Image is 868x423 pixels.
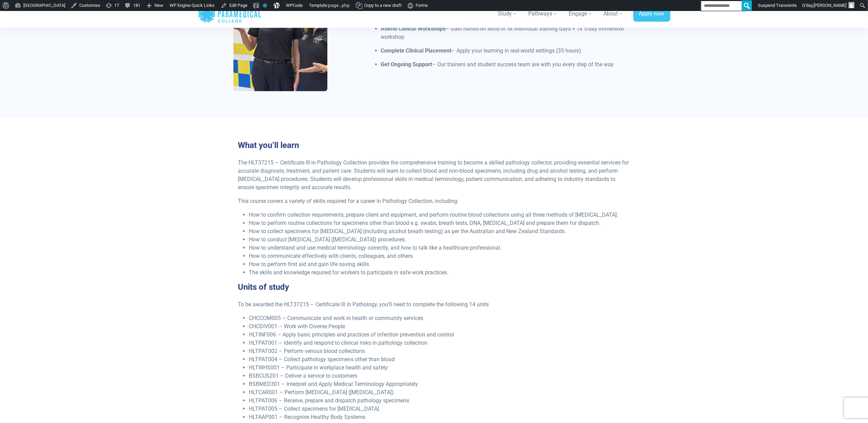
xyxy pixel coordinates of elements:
[524,4,562,23] a: Pathways
[633,6,670,22] a: Apply now
[381,25,635,41] p: – Gain hands-on skills in 5x individual training days + 1x 5-day immersive workshop
[249,244,630,252] li: How to understand and use medical terminology correctly, and how to talk like a healthcare profes...
[249,364,630,372] li: HLTWHS001 – Participate in workplace health and safety
[238,282,630,292] h3: Units of study
[249,380,630,388] li: BSBMED301 – Interpret and Apply Medical Terminology Appropriately
[381,47,635,55] p: – Apply your learning in real-world settings (35 hours)
[813,3,846,8] span: [PERSON_NAME]
[249,397,630,405] li: HLTPAT006 – Receive, prepare and dispatch pathology specimens
[249,322,630,331] li: CHCDIV001 – Work with Diverse People
[249,347,630,355] li: HLTPAT002 – Perform venous blood collections
[238,197,630,205] p: This course covers a variety of skills required for a career in Pathology Collection, including:
[381,25,446,32] strong: Attend Clinical Workshops
[249,355,630,364] li: HLTPAT004 – Collect pathology specimens other than blood
[249,331,630,339] li: HLTINF006 – Apply basic principles and practices of infection prevention and control
[249,268,630,277] li: The skills and knowledge required for workers to participate in safe work practices.
[600,4,628,23] a: About
[263,3,267,8] div: No index
[381,61,432,68] strong: Get Ongoing Support
[381,47,452,54] strong: Complete Clinical Placement
[565,4,597,23] a: Engage
[238,300,630,309] p: To be awarded the HLT37215 – Certificate III in Pathology, you’ll need to complete the following ...
[249,339,630,347] li: HLTPAT001 – Identify and respond to clinical risks in pathology collection
[249,314,630,322] li: CHCCOM005 – Communicate and work in health or community services
[198,3,262,25] a: Australian Paramedical College
[249,219,630,227] li: How to perform routine collections for specimens other than blood e.g. swabs, breath tests, DNA, ...
[249,211,630,219] li: How to confirm collection requirements, prepare client and equipment, and perform routine blood c...
[249,252,630,260] li: How to communicate effectively with clients, colleagues, and others.
[249,227,630,236] li: How to collect specimens for [MEDICAL_DATA] (including alcohol breath testing) as per the Austral...
[249,413,630,421] li: HLTAAP001 – Recognise Healthy Body Systems
[238,159,630,192] p: The HLT37215 – Certificate III in Pathology Collection provides the comprehensive training to bec...
[249,372,630,380] li: BSBCUS201 – Deliver a service to customers
[249,236,630,244] li: How to conduct [MEDICAL_DATA] ([MEDICAL_DATA]) procedures.
[328,3,350,8] span: page.php
[249,388,630,397] li: HLTCAR001 – Perform [MEDICAL_DATA] ([MEDICAL_DATA])
[249,405,630,413] li: HLTPAT005 – Collect specimens for [MEDICAL_DATA]
[494,4,522,23] a: Study
[381,60,635,69] p: – Our trainers and student success team are with you every step of the way
[249,260,630,268] li: How to perform first aid and gain life saving skills.
[238,140,630,150] h3: What you’ll learn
